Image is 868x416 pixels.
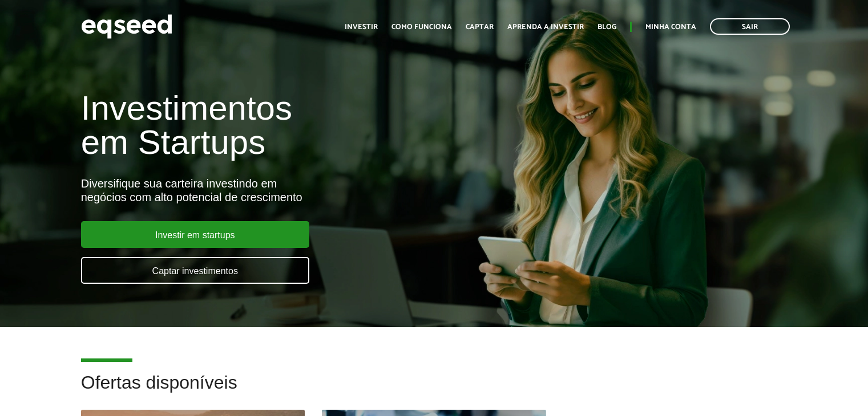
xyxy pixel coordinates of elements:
[466,23,494,31] a: Captar
[81,373,788,410] h2: Ofertas disponíveis
[81,11,172,42] img: EqSeed
[597,23,616,31] a: Blog
[507,23,584,31] a: Aprenda a investir
[81,257,309,284] a: Captar investimentos
[81,177,498,204] div: Diversifique sua carteira investindo em negócios com alto potencial de crescimento
[710,18,790,35] a: Sair
[81,221,309,248] a: Investir em startups
[345,23,378,31] a: Investir
[645,23,696,31] a: Minha conta
[391,23,452,31] a: Como funciona
[81,91,498,160] h1: Investimentos em Startups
